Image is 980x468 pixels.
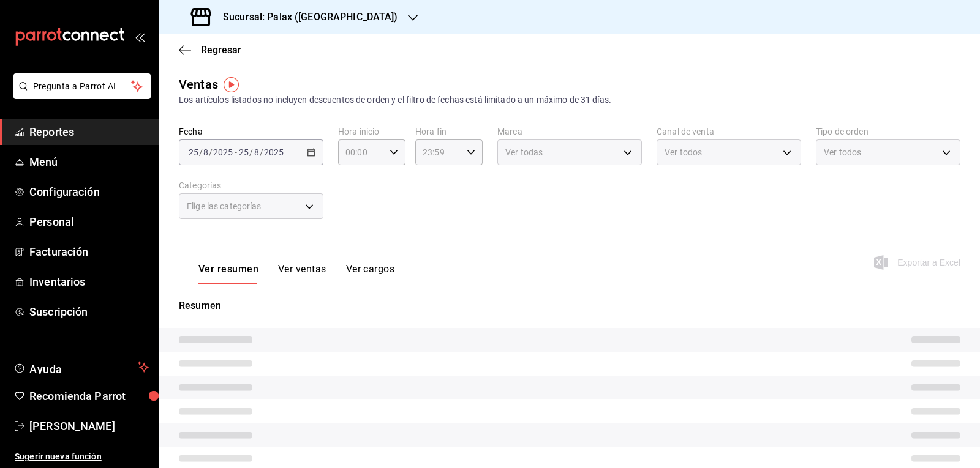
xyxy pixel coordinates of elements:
span: / [209,147,213,157]
img: Tooltip marker [224,77,239,92]
span: / [199,147,203,157]
span: / [249,147,253,157]
span: / [260,147,263,157]
label: Hora inicio [338,127,405,136]
span: Recomienda Parrot [29,388,149,404]
input: -- [254,147,260,157]
label: Tipo de orden [816,127,960,136]
span: Configuración [29,184,149,200]
span: Ver todas [505,146,543,158]
label: Marca [497,127,642,136]
button: Regresar [179,44,241,56]
h3: Sucursal: Palax ([GEOGRAPHIC_DATA]) [213,10,398,24]
span: Ayuda [29,360,133,374]
a: Pregunta a Parrot AI [9,89,151,102]
span: Ver todos [824,146,861,158]
input: ---- [263,147,284,157]
span: Reportes [29,124,149,140]
button: Ver ventas [278,263,326,284]
span: Menú [29,154,149,170]
span: Elige las categorías [187,200,262,212]
span: Facturación [29,243,149,260]
input: -- [188,147,199,157]
span: [PERSON_NAME] [29,418,149,434]
span: Sugerir nueva función [15,450,149,463]
label: Categorías [179,181,323,190]
label: Fecha [179,127,323,136]
span: Inventarios [29,273,149,290]
div: Ventas [179,75,218,94]
div: Los artículos listados no incluyen descuentos de orden y el filtro de fechas está limitado a un m... [179,94,960,106]
span: Personal [29,214,149,230]
button: open_drawer_menu [135,32,145,42]
div: navigation tabs [198,263,394,284]
button: Ver cargos [346,263,395,284]
label: Canal de venta [657,127,801,136]
span: Ver todos [665,146,702,158]
input: ---- [213,147,233,157]
label: Hora fin [415,127,483,136]
input: -- [203,147,209,157]
button: Ver resumen [198,263,258,284]
span: Regresar [201,44,241,56]
span: Pregunta a Parrot AI [33,80,132,93]
input: -- [238,147,249,157]
span: - [235,147,237,157]
button: Pregunta a Parrot AI [13,73,151,99]
p: Resumen [179,299,960,313]
span: Suscripción [29,303,149,320]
